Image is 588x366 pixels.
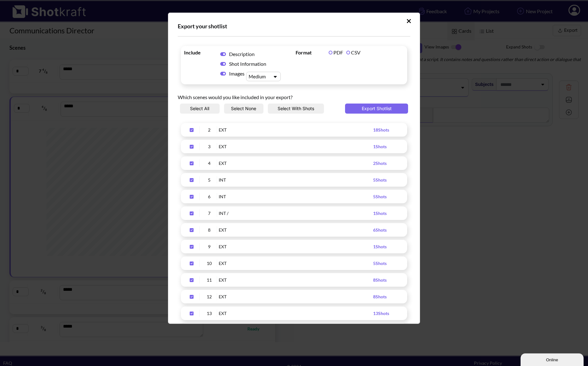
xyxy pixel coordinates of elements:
[201,160,217,167] div: 4
[373,227,387,233] span: 6 Shots
[296,49,327,56] span: Format
[373,261,387,266] span: 5 Shots
[201,276,217,284] div: 11
[373,127,389,132] span: 18 Shots
[219,143,373,150] div: EXT
[224,104,264,114] button: Select None
[521,352,585,366] iframe: chat widget
[201,126,217,133] div: 2
[201,260,217,267] div: 10
[229,51,255,57] span: Description
[201,193,217,200] div: 6
[168,13,420,324] div: Upload Script
[201,226,217,234] div: 8
[268,104,324,114] button: Select With Shots
[373,160,387,166] span: 2 Shots
[329,49,343,55] label: PDF
[373,177,387,183] span: 5 Shots
[373,311,389,316] span: 13 Shots
[373,211,387,216] span: 1 Shots
[201,243,217,250] div: 9
[219,260,373,267] div: EXT
[346,49,360,55] label: CSV
[184,49,216,56] span: Include
[178,87,410,104] div: Which scenes would you like included in your export?
[345,104,408,114] button: Export Shotlist
[219,293,373,300] div: EXT
[201,293,217,300] div: 12
[373,144,387,149] span: 1 Shots
[219,310,373,317] div: EXT
[219,193,373,200] div: INT
[201,143,217,150] div: 3
[201,310,217,317] div: 13
[201,176,217,183] div: 5
[229,61,266,67] span: Shot Information
[219,160,373,167] div: EXT
[229,70,246,77] span: Images
[180,104,220,114] button: Select All
[373,294,387,299] span: 8 Shots
[178,22,410,30] div: Export your shotlist
[201,210,217,217] div: 7
[219,226,373,234] div: EXT
[219,176,373,183] div: INT
[219,276,373,284] div: EXT
[373,277,387,283] span: 8 Shots
[219,243,373,250] div: EXT
[373,194,387,199] span: 5 Shots
[373,244,387,249] span: 1 Shots
[219,210,373,217] div: INT /
[219,126,373,133] div: EXT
